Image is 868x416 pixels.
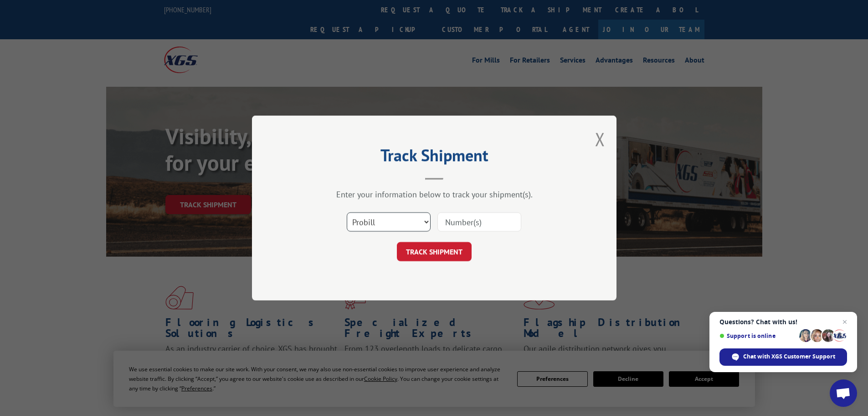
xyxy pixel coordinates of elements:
[719,318,847,326] span: Questions? Chat with us!
[298,149,571,166] h2: Track Shipment
[437,212,521,232] input: Number(s)
[298,189,571,200] div: Enter your information below to track your shipment(s).
[719,332,796,339] span: Support is online
[743,353,835,361] span: Chat with XGS Customer Support
[595,127,605,151] button: Close modal
[830,379,857,407] a: Open chat
[719,348,847,366] span: Chat with XGS Customer Support
[397,242,472,261] button: TRACK SHIPMENT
